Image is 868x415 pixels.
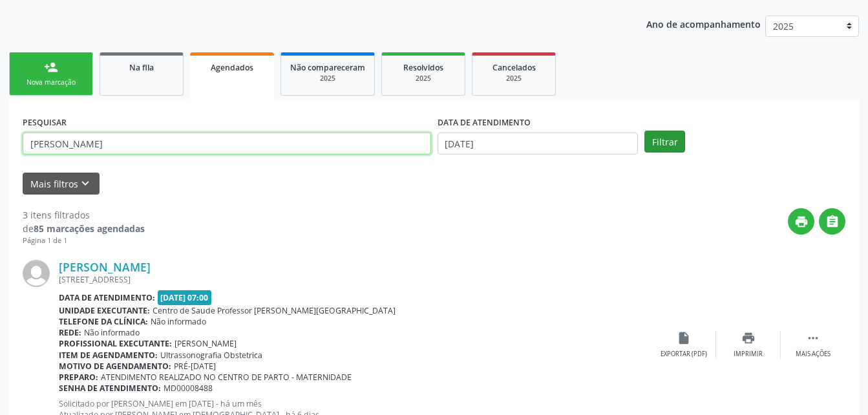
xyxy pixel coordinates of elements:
[164,383,213,394] span: MD00008488
[806,331,820,345] i: 
[151,316,206,327] span: Não informado
[23,208,145,222] div: 3 itens filtrados
[290,62,365,73] span: Não compareceram
[44,60,58,74] div: person_add
[794,215,809,229] i: print
[403,62,443,73] span: Resolvidos
[796,350,831,359] div: Mais ações
[59,327,81,338] b: Rede:
[175,338,237,349] span: [PERSON_NAME]
[34,222,145,235] strong: 85 marcações agendadas
[59,372,98,383] b: Preparo:
[825,215,840,229] i: 
[734,350,763,359] div: Imprimir
[59,305,150,316] b: Unidade executante:
[819,208,845,235] button: 
[788,208,814,235] button: print
[492,62,536,73] span: Cancelados
[19,78,83,87] div: Nova marcação
[59,260,151,274] a: [PERSON_NAME]
[84,327,140,338] span: Não informado
[391,74,456,83] div: 2025
[23,235,145,246] div: Página 1 de 1
[160,350,262,361] span: Ultrassonografia Obstetrica
[158,290,212,305] span: [DATE] 07:00
[59,274,651,285] div: [STREET_ADDRESS]
[211,62,253,73] span: Agendados
[101,372,352,383] span: ATENDIMENTO REALIZADO NO CENTRO DE PARTO - MATERNIDADE
[482,74,546,83] div: 2025
[23,133,431,154] input: Nome, CNS
[59,383,161,394] b: Senha de atendimento:
[23,173,100,195] button: Mais filtroskeyboard_arrow_down
[59,316,148,327] b: Telefone da clínica:
[59,338,172,349] b: Profissional executante:
[644,131,685,153] button: Filtrar
[129,62,154,73] span: Na fila
[59,361,171,372] b: Motivo de agendamento:
[290,74,365,83] div: 2025
[661,350,707,359] div: Exportar (PDF)
[78,176,92,191] i: keyboard_arrow_down
[438,112,531,133] label: DATA DE ATENDIMENTO
[23,222,145,235] div: de
[23,112,67,133] label: PESQUISAR
[677,331,691,345] i: insert_drive_file
[23,260,50,287] img: img
[59,350,158,361] b: Item de agendamento:
[174,361,216,372] span: PRÉ-[DATE]
[438,133,639,154] input: Selecione um intervalo
[59,292,155,303] b: Data de atendimento:
[153,305,396,316] span: Centro de Saude Professor [PERSON_NAME][GEOGRAPHIC_DATA]
[646,16,761,32] p: Ano de acompanhamento
[741,331,756,345] i: print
